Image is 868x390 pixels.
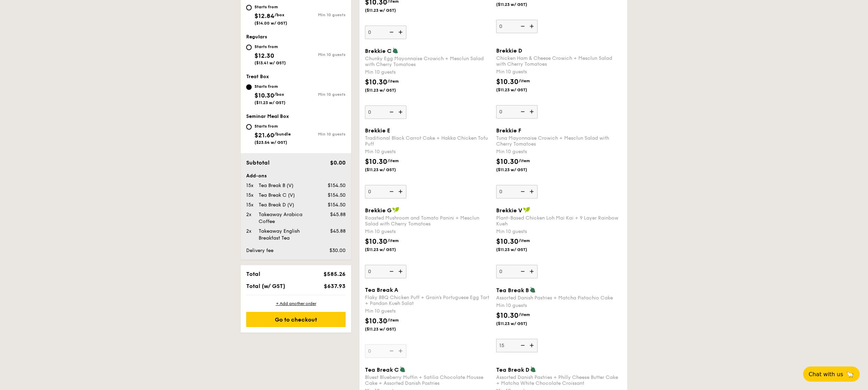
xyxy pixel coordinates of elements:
span: ($11.23 w/ GST) [365,8,412,13]
img: icon-reduce.1d2dbef1.svg [386,185,396,198]
span: Subtotal [246,159,270,166]
div: Min 10 guests [296,52,346,57]
span: /item [387,238,399,243]
input: Brekkie GRoasted Mushroom and Tomato Panini + Mesclun Salad with Cherry TomatoesMin 10 guests$10.... [365,265,406,278]
span: /box [274,12,284,17]
input: Starts from$12.30($13.41 w/ GST)Min 10 guests [246,45,252,50]
span: $10.30 [496,158,519,166]
div: Assorted Danish Pastries + Philly Cheese Butter Cake + Matcha White Chocolate Croissant [496,374,622,386]
img: icon-vegetarian.fe4039eb.svg [399,366,406,372]
div: Takeaway English Breakfast Tea [256,228,319,242]
input: Tea Break BAssorted Danish Pastries + Matcha Pistachio CakeMin 10 guests$10.30/item($11.23 w/ GST) [496,339,538,352]
img: icon-reduce.1d2dbef1.svg [386,26,396,39]
input: Brekkie ETraditional Black Carrot Cake + Hakka Chicken Tofu PuffMin 10 guests$10.30/item($11.23 w... [365,185,406,198]
div: Min 10 guests [496,302,622,309]
span: $10.30 [365,317,387,325]
div: + Add another order [246,301,346,306]
div: Min 10 guests [496,68,622,75]
img: icon-reduce.1d2dbef1.svg [517,185,527,198]
span: ($11.23 w/ GST) [496,321,543,326]
span: $10.30 [254,92,274,99]
span: Brekkie D [496,47,522,54]
span: Brekkie C [365,48,392,54]
span: $10.30 [496,78,519,86]
div: Min 10 guests [365,308,491,315]
div: 2x [243,228,256,235]
div: Starts from [254,44,286,49]
span: ($11.23 w/ GST) [254,100,286,105]
img: icon-reduce.1d2dbef1.svg [517,105,527,118]
img: icon-add.58712e84.svg [527,185,538,198]
img: icon-vegan.f8ff3823.svg [523,207,530,213]
img: icon-vegetarian.fe4039eb.svg [530,366,536,372]
div: Min 10 guests [365,69,491,76]
span: /bundle [274,132,291,137]
div: 15x [243,182,256,189]
div: Tea Break D (V) [256,202,319,208]
span: /box [274,92,284,97]
div: 2x [243,211,256,218]
span: $30.00 [329,248,346,253]
div: Assorted Danish Pastries + Matcha Pistachio Cake [496,295,622,301]
span: 🦙 [846,370,854,378]
span: Tea Break C [365,366,399,373]
span: $10.30 [496,238,519,246]
span: /item [519,312,530,317]
div: Roasted Mushroom and Tomato Panini + Mesclun Salad with Cherry Tomatoes [365,215,491,227]
div: Chicken Ham & Cheese Crowich + Mesclun Salad with Cherry Tomatoes [496,55,622,67]
span: $10.30 [365,238,387,246]
div: 15x [243,202,256,208]
div: Min 10 guests [365,148,491,155]
span: Brekkie G [365,207,392,214]
div: Min 10 guests [296,92,346,97]
div: Traditional Black Carrot Cake + Hakka Chicken Tofu Puff [365,135,491,147]
img: icon-vegetarian.fe4039eb.svg [530,287,536,293]
span: Brekkie V [496,207,522,214]
span: /item [387,318,399,323]
img: icon-reduce.1d2dbef1.svg [386,265,396,278]
div: Add-ons [246,173,346,179]
div: Plant-Based Chicken Loh Mai Kai + 9 Layer Rainbow Kueh [496,215,622,227]
div: 15x [243,192,256,199]
img: icon-add.58712e84.svg [527,105,538,118]
span: $154.50 [328,202,346,208]
span: Brekkie E [365,127,390,134]
div: Flaky BBQ Chicken Puff + Grain's Portuguese Egg Tart + Pandan Kueh Salat [365,295,491,306]
div: Takeaway Arabica Coffee [256,211,319,225]
input: Starts from$21.60/bundle($23.54 w/ GST)Min 10 guests [246,124,252,130]
span: $45.88 [330,228,346,234]
img: icon-add.58712e84.svg [527,20,538,33]
span: ($11.23 w/ GST) [365,87,412,93]
div: Go to checkout [246,312,346,327]
input: Min 10 guests$10.30/item($11.23 w/ GST) [496,20,538,33]
span: ($11.23 w/ GST) [365,167,412,173]
button: Chat with us🦙 [803,366,860,382]
img: icon-reduce.1d2dbef1.svg [517,20,527,33]
img: icon-add.58712e84.svg [396,26,406,39]
span: ($23.54 w/ GST) [254,140,287,145]
span: Treat Box [246,74,269,80]
span: ($11.23 w/ GST) [496,167,543,173]
div: Tea Break B (V) [256,182,319,189]
span: ($11.23 w/ GST) [496,2,543,7]
div: Starts from [254,84,286,89]
span: Total (w/ GST) [246,283,285,289]
span: /item [519,238,530,243]
span: $585.26 [324,271,346,277]
input: Starts from$12.84/box($14.00 w/ GST)Min 10 guests [246,5,252,10]
div: Tuna Mayonnaise Crowich + Mesclun Salad with Cherry Tomatoes [496,135,622,147]
img: icon-vegetarian.fe4039eb.svg [392,47,398,54]
div: Chunky Egg Mayonnaise Crowich + Mesclun Salad with Cherry Tomatoes [365,56,491,67]
span: ($13.41 w/ GST) [254,61,286,65]
span: $45.88 [330,212,346,217]
img: icon-add.58712e84.svg [527,339,538,352]
input: Hearty Scrambled Eggs + Cheesy Chicken Sausage + Baked Mushrooms and TomatoesMin 10 guests$10.30/... [365,26,406,39]
span: $21.60 [254,131,274,139]
span: /item [519,158,530,163]
input: Brekkie VPlant-Based Chicken Loh Mai Kai + 9 Layer Rainbow KuehMin 10 guests$10.30/item($11.23 w/... [496,265,538,278]
img: icon-add.58712e84.svg [396,105,406,119]
div: Starts from [254,4,287,10]
span: $12.84 [254,12,274,20]
div: Min 10 guests [365,228,491,235]
img: icon-reduce.1d2dbef1.svg [386,105,396,119]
